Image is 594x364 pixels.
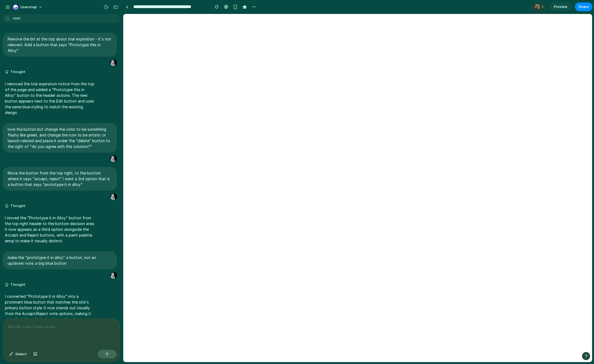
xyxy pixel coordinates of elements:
[8,126,112,149] p: love the button but change the color to be something flashy like green, and change the icon to be...
[15,351,27,357] span: Select
[542,4,545,10] span: 1
[550,2,572,11] a: Preview
[554,4,567,10] span: Preview
[5,215,96,244] p: I moved the "Prototype it in Alloy" button from the top right header to the bottom decision area....
[7,350,30,359] button: Select
[20,4,37,10] span: Usersnap
[8,36,112,53] p: Remove the bit at the top about trial expiration - it's not relevant. Add a button that says "Pro...
[5,293,96,328] p: I converted "Prototype it in Alloy" into a prominent blue button that matches the site's primary ...
[575,2,592,11] button: Share
[5,81,96,115] p: I removed the trial expiration notice from the top of the page and added a "Prototype this in All...
[11,3,45,11] button: Usersnap
[578,4,589,10] span: Share
[8,255,112,266] p: make the "prototype it in alloy" a button, not an up/down vote. a big blue button
[533,2,546,11] div: 1
[8,170,112,187] p: Move the button from the top right, to the bottom where it says "accept, reject" I want a 3rd opt...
